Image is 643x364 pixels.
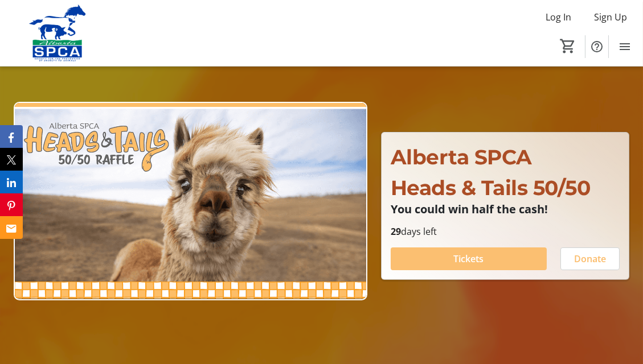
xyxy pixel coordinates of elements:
[391,225,401,238] span: 29
[536,8,580,26] button: Log In
[613,35,636,58] button: Menu
[585,35,608,58] button: Help
[7,5,108,61] img: Alberta SPCA's Logo
[391,144,532,169] span: Alberta SPCA
[574,252,606,266] span: Donate
[558,36,578,56] button: Cart
[585,8,636,26] button: Sign Up
[546,10,571,24] span: Log In
[391,247,547,270] button: Tickets
[391,203,620,216] p: You could win half the cash!
[391,175,591,200] span: Heads & Tails 50/50
[14,102,367,300] img: Campaign CTA Media Photo
[594,10,627,24] span: Sign Up
[453,252,484,266] span: Tickets
[560,247,620,270] button: Donate
[391,225,620,238] p: days left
